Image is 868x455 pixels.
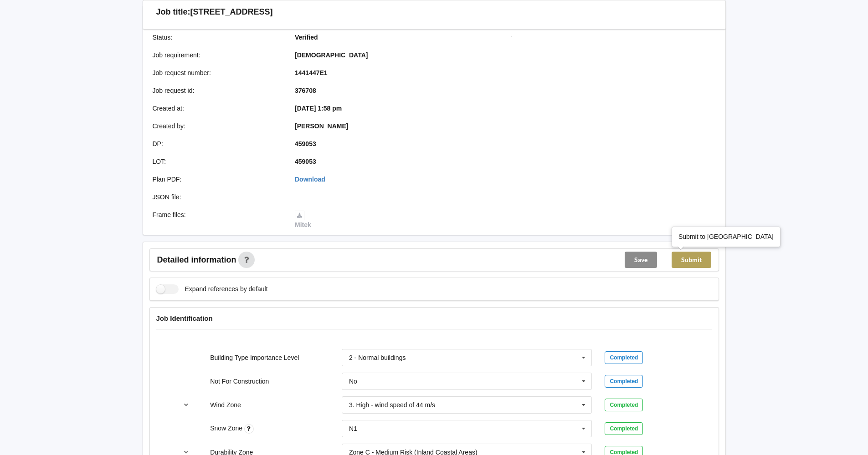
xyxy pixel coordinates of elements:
a: Mitek [295,211,311,228]
label: Building Type Importance Level [210,354,299,361]
b: [PERSON_NAME] [295,122,348,130]
span: Detailed information [157,256,236,264]
div: Completed [605,422,643,435]
div: Completed [605,399,643,411]
h4: Job Identification [156,314,712,323]
h3: Job title: [156,7,190,17]
a: Download [295,176,325,183]
div: Job request id : [146,86,289,95]
label: Snow Zone [210,425,244,432]
div: Created at : [146,104,289,113]
b: Verified [295,34,318,41]
div: JSON file : [146,192,289,202]
b: 459053 [295,158,316,165]
div: Created by : [146,121,289,131]
div: Job requirement : [146,51,289,60]
b: 459053 [295,140,316,147]
div: Completed [605,375,643,388]
div: Completed [605,351,643,364]
div: N1 [349,425,357,432]
div: Status : [146,33,289,42]
b: [DATE] 1:58 pm [295,105,342,112]
div: No [349,378,357,384]
b: 1441447E1 [295,69,328,76]
h3: [STREET_ADDRESS] [190,7,273,17]
label: Wind Zone [210,401,241,409]
label: Expand references by default [156,284,268,294]
div: LOT : [146,157,289,166]
div: 3. High - wind speed of 44 m/s [349,402,435,408]
img: Job impression image thumbnail [511,36,512,37]
div: Frame files : [146,210,289,229]
button: Submit [672,252,711,268]
div: 2 - Normal buildings [349,354,406,361]
button: reference-toggle [177,397,195,413]
b: 376708 [295,87,316,94]
b: [DEMOGRAPHIC_DATA] [295,51,368,59]
div: DP : [146,139,289,148]
div: Submit to [GEOGRAPHIC_DATA] [678,232,774,241]
div: Job request number : [146,68,289,77]
div: Plan PDF : [146,175,289,184]
label: Not For Construction [210,378,269,385]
